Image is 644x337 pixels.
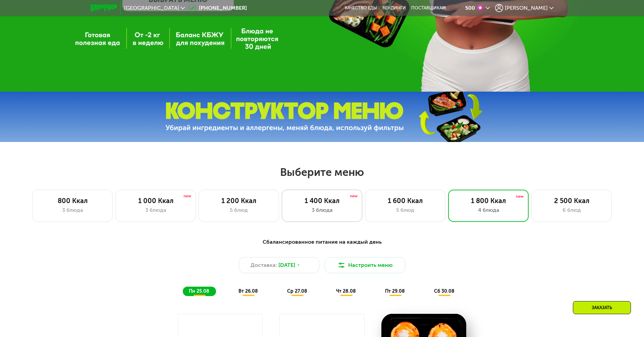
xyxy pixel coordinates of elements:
[455,206,522,214] div: 4 блюда
[124,5,179,11] span: [GEOGRAPHIC_DATA]
[39,206,106,214] div: 3 блюда
[455,197,522,205] div: 1 800 Ккал
[538,206,605,214] div: 6 блюд
[382,5,406,11] a: Вендинги
[411,5,446,11] div: поставщикам
[206,197,272,205] div: 1 200 Ккал
[206,206,272,214] div: 5 блюд
[372,206,438,214] div: 5 блюд
[189,288,209,294] span: пн 25.08
[573,301,631,314] div: Заказать
[278,261,295,269] span: [DATE]
[505,5,548,11] span: [PERSON_NAME]
[336,288,356,294] span: чт 28.08
[325,257,405,273] button: Настроить меню
[122,206,189,214] div: 3 блюда
[122,197,189,205] div: 1 000 Ккал
[21,165,623,179] h2: Выберите меню
[287,288,307,294] span: ср 27.08
[251,261,277,269] span: Доставка:
[434,288,454,294] span: сб 30.08
[289,197,355,205] div: 1 400 Ккал
[465,5,475,11] div: 500
[538,197,605,205] div: 2 500 Ккал
[372,197,438,205] div: 1 600 Ккал
[238,288,258,294] span: вт 26.08
[385,288,405,294] span: пт 29.08
[39,197,106,205] div: 800 Ккал
[123,238,521,246] div: Сбалансированное питание на каждый день
[188,4,247,12] a: [PHONE_NUMBER]
[345,5,377,11] a: Качество еды
[289,206,355,214] div: 3 блюда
